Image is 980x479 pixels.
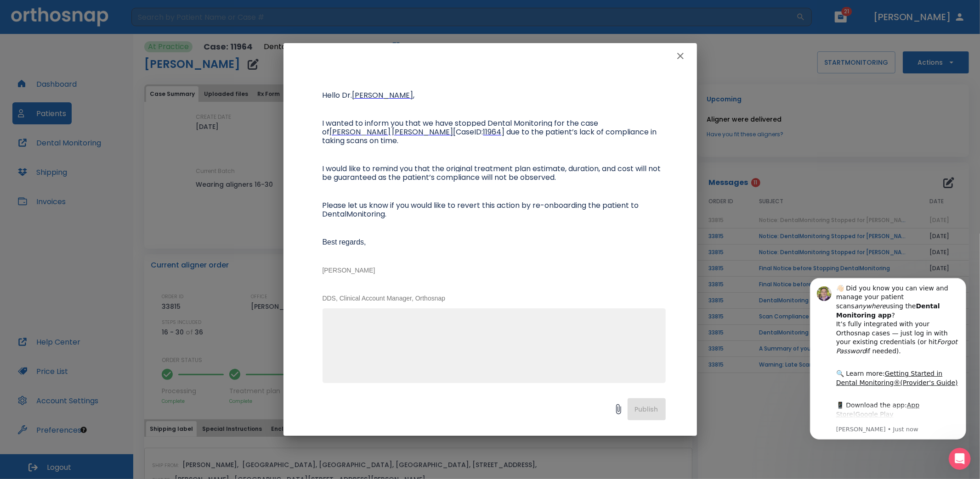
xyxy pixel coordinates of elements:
[330,127,391,137] span: [PERSON_NAME]
[323,295,446,302] span: DDS, Clinical Account Manager, Orthosnap
[323,200,641,219] span: Please let us know if you would like to revert this action by re-onboarding the patient to Dental...
[323,267,375,274] span: [PERSON_NAME]
[352,92,414,100] a: [PERSON_NAME]
[453,127,483,137] span: [CaseID:
[483,128,502,136] a: 11964
[323,163,663,183] span: I would like to remind you that the original treatment plan estimate, duration, and cost will not...
[323,127,659,146] span: ] due to the patient’s lack of compliance in taking scans on time.
[796,264,980,454] iframe: Intercom notifications message
[414,90,415,100] span: ,
[949,448,971,470] iframe: Intercom live chat
[330,128,391,136] a: [PERSON_NAME]
[323,90,352,100] span: Hello Dr.
[392,127,453,137] span: [PERSON_NAME]
[483,127,502,137] span: 11964
[352,90,414,100] span: [PERSON_NAME]
[323,118,600,137] span: I wanted to inform you that we have stopped Dental Monitoring for the case of
[323,238,366,246] span: Best regards,
[392,128,453,136] a: [PERSON_NAME]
